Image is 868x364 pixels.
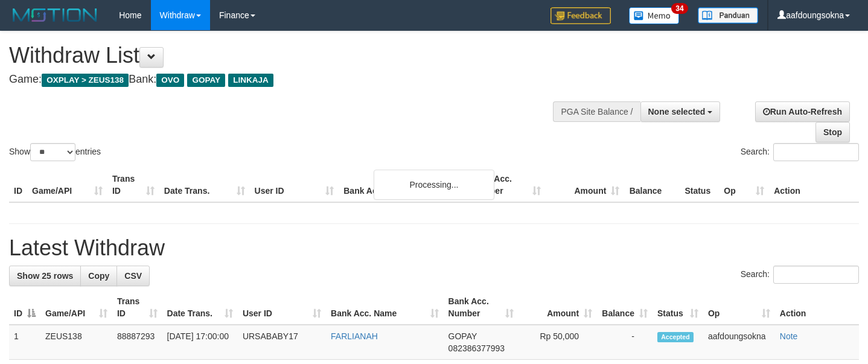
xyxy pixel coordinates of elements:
button: None selected [640,101,721,122]
input: Search: [773,143,859,161]
img: MOTION_logo.png [9,6,101,24]
span: OXPLAY > ZEUS138 [42,74,129,87]
h4: Game: Bank: [9,74,567,86]
th: Op [719,168,769,202]
th: Trans ID: activate to sort column ascending [112,290,162,325]
span: Accepted [657,332,694,342]
td: aafdoungsokna [703,325,775,360]
th: User ID: activate to sort column ascending [238,290,326,325]
span: OVO [156,74,184,87]
div: PGA Site Balance / [553,101,640,122]
img: panduan.png [698,7,758,24]
select: Showentries [30,143,75,161]
th: ID: activate to sort column descending [9,290,40,325]
a: CSV [116,266,150,286]
span: Show 25 rows [17,271,73,281]
th: Game/API [27,168,107,202]
th: ID [9,168,27,202]
th: Action [775,290,859,325]
th: User ID [250,168,339,202]
th: Op: activate to sort column ascending [703,290,775,325]
img: Feedback.jpg [550,7,611,24]
th: Bank Acc. Number: activate to sort column ascending [444,290,519,325]
td: - [597,325,653,360]
td: Rp 50,000 [519,325,597,360]
th: Date Trans. [159,168,250,202]
span: Copy [88,271,109,281]
th: Balance [624,168,680,202]
td: 88887293 [112,325,162,360]
span: GOPAY [448,331,477,341]
span: 34 [671,3,688,14]
span: Copy 082386377993 to clipboard [448,343,505,353]
td: [DATE] 17:00:00 [162,325,238,360]
span: GOPAY [187,74,225,87]
a: FARLIANAH [331,331,378,341]
th: Status [680,168,719,202]
td: URSABABY17 [238,325,326,360]
h1: Withdraw List [9,43,567,68]
input: Search: [773,266,859,284]
th: Amount [546,168,625,202]
th: Trans ID [107,168,159,202]
img: Button%20Memo.svg [629,7,680,24]
th: Bank Acc. Name: activate to sort column ascending [326,290,444,325]
td: ZEUS138 [40,325,112,360]
a: Show 25 rows [9,266,81,286]
th: Date Trans.: activate to sort column ascending [162,290,238,325]
a: Stop [815,122,850,142]
th: Amount: activate to sort column ascending [519,290,597,325]
span: None selected [648,107,706,117]
a: Note [780,331,798,341]
td: 1 [9,325,40,360]
a: Run Auto-Refresh [755,101,850,122]
th: Action [769,168,859,202]
span: CSV [124,271,142,281]
h1: Latest Withdraw [9,236,859,260]
div: Processing... [374,170,494,200]
span: LINKAJA [228,74,273,87]
label: Search: [741,266,859,284]
label: Search: [741,143,859,161]
th: Bank Acc. Name [339,168,466,202]
th: Game/API: activate to sort column ascending [40,290,112,325]
a: Copy [80,266,117,286]
th: Status: activate to sort column ascending [653,290,703,325]
label: Show entries [9,143,101,161]
th: Balance: activate to sort column ascending [597,290,653,325]
th: Bank Acc. Number [467,168,546,202]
